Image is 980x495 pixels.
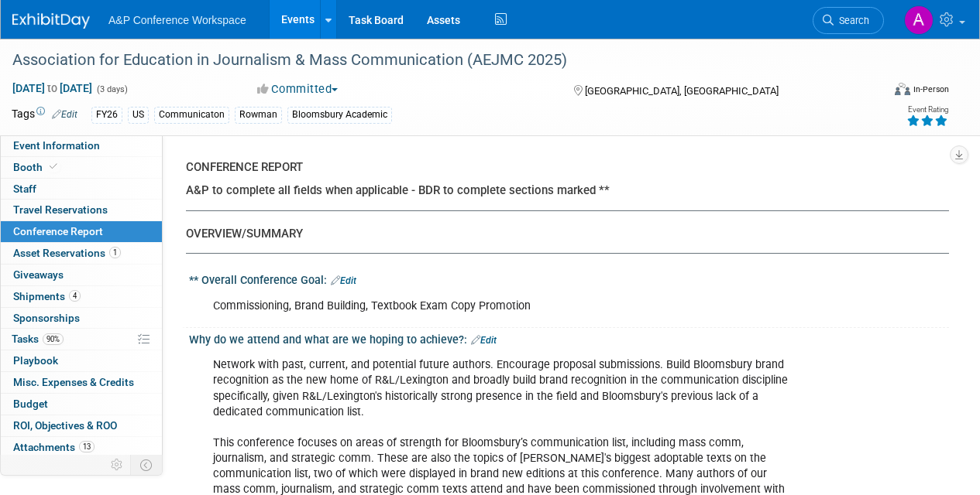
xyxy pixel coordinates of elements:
span: Booth [13,161,60,173]
span: Budget [13,398,48,410]
a: Edit [331,275,356,286]
span: to [45,82,60,94]
a: Tasks90% [1,329,162,350]
a: ROI, Objectives & ROO [1,415,162,436]
img: Format-Inperson.png [895,83,910,95]
a: Asset Reservations1 [1,243,162,264]
a: Edit [52,109,77,120]
div: CONFERENCE REPORT [186,159,937,176]
a: Giveaways [1,265,162,285]
span: Giveaways [13,268,64,281]
span: 4 [69,290,81,302]
span: A&P Conference Workspace [108,14,246,26]
img: Amanda Oney [904,5,934,35]
span: Asset Reservations [13,247,121,259]
span: (3 days) [95,84,128,94]
a: Misc. Expenses & Credits [1,372,162,393]
img: ExhibitDay [12,13,90,29]
span: Search [834,15,869,26]
div: US [128,107,149,123]
a: Playbook [1,350,162,371]
span: Attachments [13,441,95,453]
span: Shipments [13,290,81,302]
a: Attachments13 [1,437,162,458]
span: ROI, Objectives & ROO [13,419,117,432]
a: Conference Report [1,221,162,242]
span: 90% [43,333,64,345]
i: Booth reservation complete [50,162,57,171]
div: FY26 [91,107,122,123]
div: Event Rating [906,106,948,114]
td: Personalize Event Tab Strip [104,455,131,475]
span: Conference Report [13,225,103,237]
div: Event Format [812,80,949,104]
span: Tasks [12,333,64,345]
span: Playbook [13,354,58,367]
a: Booth [1,157,162,178]
span: 1 [109,247,121,258]
a: Staff [1,179,162,200]
div: OVERVIEW/SUMMARY [186,226,937,242]
a: Event Information [1,135,162,156]
span: Travel Reservations [13,203,108,216]
div: A&P to complete all fields when applicable - BDR to complete sections marked ** [186,183,937,199]
a: Edit [471,335,497,346]
div: Rowman [235,107,282,123]
div: Why do we attend and what are we hoping to achieve?: [189,328,949,348]
span: Event Information [13,139,100,152]
a: Shipments4 [1,286,162,307]
a: Sponsorships [1,308,162,329]
a: Travel Reservations [1,200,162,220]
div: ** Overall Conference Goal: [189,268,949,288]
span: Staff [13,183,36,195]
button: Committed [252,81,344,97]
div: Association for Education in Journalism & Mass Communication (AEJMC 2025) [7,46,869,74]
a: Budget [1,394,162,415]
a: Search [813,7,884,34]
td: Tags [12,106,77,124]
div: Commissioning, Brand Building, Textbook Exam Copy Promotion [202,291,799,322]
div: In-Person [913,84,949,95]
td: Toggle Event Tabs [131,455,163,475]
div: Communicaton [154,107,229,123]
span: [DATE] [DATE] [12,81,93,95]
div: Bloomsbury Academic [287,107,392,123]
span: Misc. Expenses & Credits [13,376,134,388]
span: 13 [79,441,95,452]
span: Sponsorships [13,312,80,324]
span: [GEOGRAPHIC_DATA], [GEOGRAPHIC_DATA] [585,85,779,97]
